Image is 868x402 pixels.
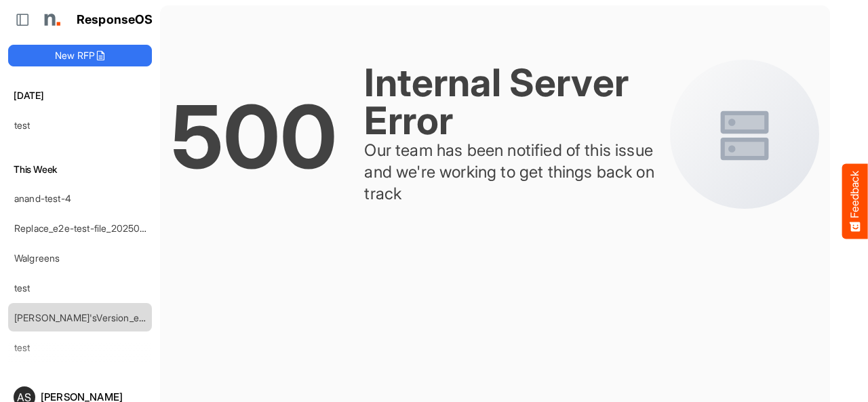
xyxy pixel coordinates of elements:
a: test [14,119,31,131]
h1: ResponseOS [77,13,153,27]
h6: This Week [8,162,152,177]
div: [PERSON_NAME] [41,392,146,402]
button: New RFP [8,45,152,66]
a: test [14,342,31,353]
h6: [DATE] [8,88,152,103]
button: Feedback [842,163,868,239]
div: Internal Server Error [364,64,656,140]
a: test [14,282,31,294]
a: anand-test-4 [14,193,71,204]
a: Walgreens [14,252,60,264]
a: [PERSON_NAME]'sVersion_e2e-test-file_20250604_111803 [14,312,269,323]
div: 500 [171,98,337,176]
div: Our team has been notified of this issue and we're working to get things back on track [364,140,656,205]
img: Northell [37,6,64,33]
a: Replace_e2e-test-file_20250604_111803 [14,222,189,234]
